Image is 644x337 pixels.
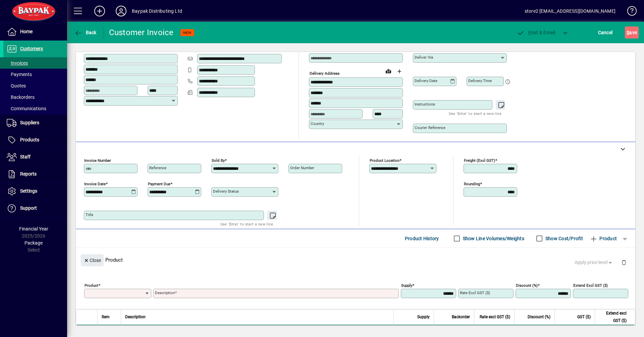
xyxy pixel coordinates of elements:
[149,165,166,170] mat-label: Reference
[480,313,510,321] span: Rate excl GST ($)
[110,5,132,17] button: Profile
[3,69,67,80] a: Payments
[169,43,179,53] button: Copy to Delivery address
[460,290,490,295] mat-label: Rate excl GST ($)
[462,235,524,242] label: Show Line Volumes/Weights
[3,23,67,40] a: Home
[24,240,43,246] span: Package
[449,110,501,117] mat-hint: Use 'Enter' to start a new line
[74,30,97,35] span: Back
[415,55,433,60] mat-label: Deliver via
[525,6,615,16] div: store2 [EMAIL_ADDRESS][DOMAIN_NAME]
[20,205,37,211] span: Support
[3,115,67,131] a: Suppliers
[81,254,104,266] button: Close
[19,226,48,231] span: Financial Year
[212,158,225,163] mat-label: Sold by
[7,83,26,88] span: Quotes
[89,5,110,17] button: Add
[616,259,632,265] app-page-header-button: Delete
[405,233,439,244] span: Product History
[7,72,32,77] span: Payments
[572,257,616,269] button: Apply price level
[84,182,106,186] mat-label: Invoice date
[102,313,110,321] span: Item
[513,26,559,39] button: Post & Email
[464,182,480,186] mat-label: Rounding
[3,80,67,91] a: Quotes
[627,27,637,38] span: ave
[7,106,46,111] span: Communications
[625,26,639,39] button: Save
[72,26,98,39] button: Back
[213,189,239,194] mat-label: Delivery status
[109,27,174,38] div: Customer Invoice
[132,6,182,16] div: Baypak Distributing Ltd
[596,26,614,39] button: Cancel
[7,60,28,66] span: Invoices
[415,78,437,83] mat-label: Delivery date
[125,313,146,321] span: Description
[3,91,67,103] a: Backorders
[598,27,613,38] span: Cancel
[20,29,33,34] span: Home
[20,154,31,159] span: Staff
[383,66,394,76] a: View on map
[3,166,67,183] a: Reports
[3,103,67,114] a: Communications
[599,310,627,324] span: Extend excl GST ($)
[20,137,39,142] span: Products
[627,30,629,35] span: S
[148,182,170,186] mat-label: Payment due
[415,125,445,130] mat-label: Courier Reference
[84,255,101,266] span: Close
[20,46,43,51] span: Customers
[20,120,39,125] span: Suppliers
[183,30,192,35] span: NEW
[464,158,495,163] mat-label: Freight (excl GST)
[85,283,98,288] mat-label: Product
[86,212,93,217] mat-label: Title
[516,283,538,288] mat-label: Discount (%)
[76,248,635,272] div: Product
[468,78,492,83] mat-label: Delivery time
[544,235,583,242] label: Show Cost/Profit
[394,66,405,77] button: Choose address
[7,94,35,100] span: Backorders
[622,1,636,23] a: Knowledge Base
[517,30,555,35] span: ost & Email
[573,283,608,288] mat-label: Extend excl GST ($)
[3,149,67,165] a: Staff
[417,313,430,321] span: Supply
[20,171,37,177] span: Reports
[84,158,111,163] mat-label: Invoice number
[528,313,550,321] span: Discount (%)
[3,57,67,69] a: Invoices
[452,313,470,321] span: Backorder
[370,158,399,163] mat-label: Product location
[577,313,591,321] span: GST ($)
[158,42,169,53] a: View on map
[616,254,632,270] button: Delete
[575,259,613,266] span: Apply price level
[220,220,273,228] mat-hint: Use 'Enter' to start a new line
[290,165,314,170] mat-label: Order number
[79,257,105,263] app-page-header-button: Close
[3,132,67,148] a: Products
[155,290,175,295] mat-label: Description
[20,188,37,194] span: Settings
[3,200,67,217] a: Support
[311,121,324,126] mat-label: Country
[67,26,104,39] app-page-header-button: Back
[528,30,531,35] span: P
[415,102,435,107] mat-label: Instructions
[402,232,442,245] button: Product History
[3,183,67,200] a: Settings
[401,283,412,288] mat-label: Supply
